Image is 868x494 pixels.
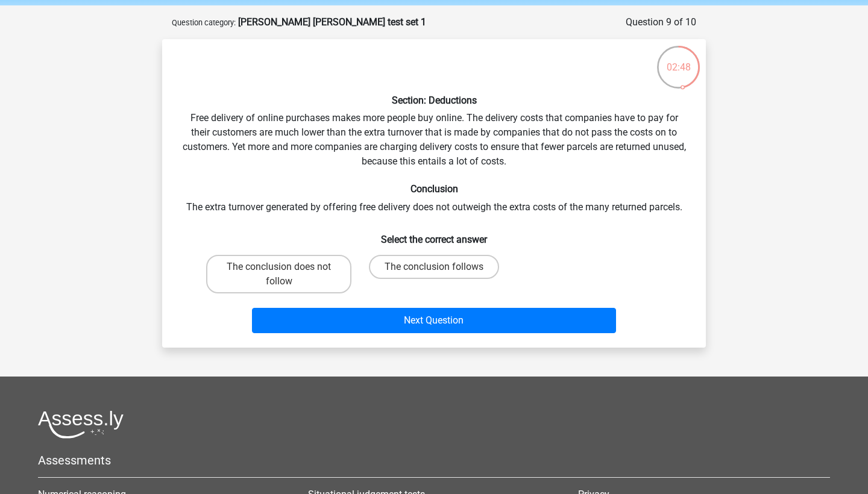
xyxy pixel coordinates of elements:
button: Next Question [252,308,617,333]
h5: Assessments [38,453,830,467]
label: The conclusion follows [369,255,499,279]
small: Question category: [172,18,236,27]
h6: Section: Deductions [181,95,687,106]
h6: Select the correct answer [181,224,687,245]
label: The conclusion does not follow [206,255,351,293]
h6: Conclusion [181,183,687,195]
div: Question 9 of 10 [626,15,696,30]
div: Free delivery of online purchases makes more people buy online. The delivery costs that companies... [167,49,701,338]
div: 02:48 [656,45,701,75]
strong: [PERSON_NAME] [PERSON_NAME] test set 1 [238,16,426,28]
img: Assessly logo [38,410,124,439]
